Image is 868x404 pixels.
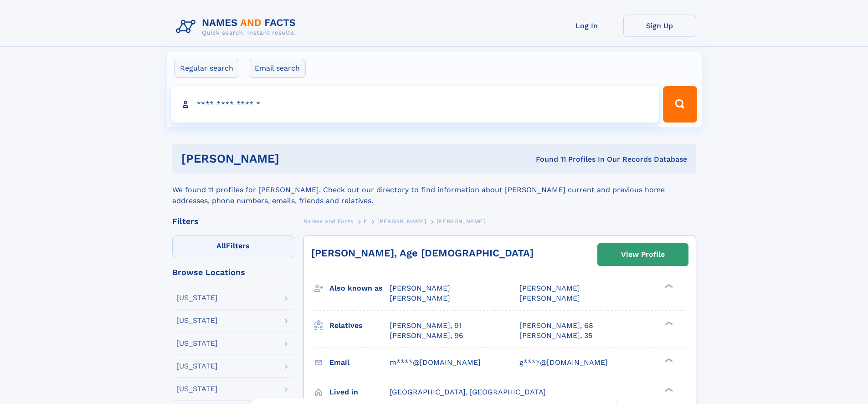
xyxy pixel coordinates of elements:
[390,294,450,302] span: [PERSON_NAME]
[663,86,697,123] button: Search Button
[329,384,390,400] h3: Lived in
[390,388,546,396] span: [GEOGRAPHIC_DATA], [GEOGRAPHIC_DATA]
[172,15,303,39] img: Logo Names and Facts
[390,284,450,292] span: [PERSON_NAME]
[171,86,659,123] input: search input
[390,331,463,341] a: [PERSON_NAME], 96
[172,268,294,276] div: Browse Locations
[216,241,226,250] span: All
[176,317,218,324] div: [US_STATE]
[377,218,426,225] span: [PERSON_NAME]
[172,217,294,225] div: Filters
[311,247,534,259] a: [PERSON_NAME], Age [DEMOGRAPHIC_DATA]
[364,218,367,225] span: F
[598,244,688,266] a: View Profile
[176,340,218,347] div: [US_STATE]
[519,294,580,302] span: [PERSON_NAME]
[249,59,306,78] label: Email search
[176,363,218,370] div: [US_STATE]
[329,355,390,370] h3: Email
[176,385,218,393] div: [US_STATE]
[437,218,485,225] span: [PERSON_NAME]
[303,215,354,227] a: Names and Facts
[663,387,673,393] div: ❯
[519,331,592,341] a: [PERSON_NAME], 35
[172,174,696,206] div: We found 11 profiles for [PERSON_NAME]. Check out our directory to find information about [PERSON...
[390,321,462,331] a: [PERSON_NAME], 91
[519,284,580,292] span: [PERSON_NAME]
[364,215,367,227] a: F
[550,15,623,37] a: Log In
[181,153,408,164] h1: [PERSON_NAME]
[623,15,696,37] a: Sign Up
[172,235,294,257] label: Filters
[174,59,239,78] label: Regular search
[377,215,426,227] a: [PERSON_NAME]
[621,244,665,265] div: View Profile
[176,294,218,302] div: [US_STATE]
[663,320,673,326] div: ❯
[329,281,390,296] h3: Also known as
[407,154,687,164] div: Found 11 Profiles In Our Records Database
[663,283,673,289] div: ❯
[663,357,673,363] div: ❯
[329,318,390,333] h3: Relatives
[519,321,593,331] a: [PERSON_NAME], 68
